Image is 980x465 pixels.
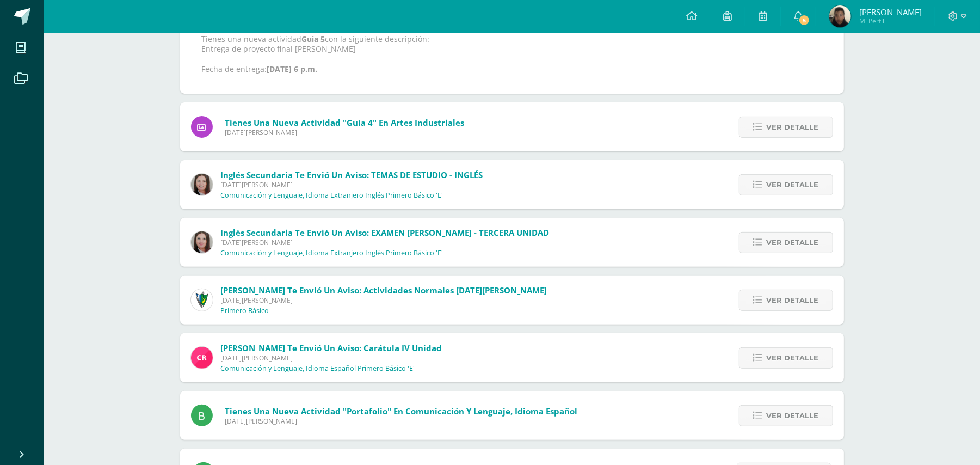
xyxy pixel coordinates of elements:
p: Tienes una nueva actividad con la siguiente descripción: Entrega de proyecto final [PERSON_NAME] ... [202,34,822,74]
img: 8af0450cf43d44e38c4a1497329761f3.png [191,174,213,195]
img: ab28fb4d7ed199cf7a34bbef56a79c5b.png [191,347,213,369]
p: Comunicación y Lenguaje, Idioma Español Primero Básico 'E' [221,364,415,373]
img: 8af0450cf43d44e38c4a1497329761f3.png [191,231,213,253]
span: Tienes una nueva actividad "Portafolio" En Comunicación y Lenguaje, Idioma Español [225,406,578,417]
img: 9f174a157161b4ddbe12118a61fed988.png [191,289,213,311]
span: [PERSON_NAME] te envió un aviso: Actividades Normales [DATE][PERSON_NAME] [221,285,547,296]
p: Primero Básico [221,307,269,315]
span: [DATE][PERSON_NAME] [221,296,547,305]
span: Ver detalle [767,348,819,368]
span: [DATE][PERSON_NAME] [221,180,483,189]
span: Ver detalle [767,290,819,310]
span: Ver detalle [767,175,819,195]
span: [DATE][PERSON_NAME] [221,353,442,363]
strong: Guía 5 [302,34,325,44]
span: Ver detalle [767,117,819,137]
span: Tienes una nueva actividad "Guía 4" En Artes Industriales [225,117,465,128]
p: Comunicación y Lenguaje, Idioma Extranjero Inglés Primero Básico 'E' [221,249,443,258]
span: Ver detalle [767,233,819,253]
span: [PERSON_NAME] [859,7,922,17]
span: Mi Perfil [859,16,922,26]
strong: [DATE] 6 p.m. [267,64,318,74]
img: 94c624873283c9a05a473913ae38cb51.png [829,5,851,27]
span: 5 [798,14,810,26]
p: Comunicación y Lenguaje, Idioma Extranjero Inglés Primero Básico 'E' [221,191,443,200]
span: [DATE][PERSON_NAME] [225,128,465,137]
span: Inglés Secundaria te envió un aviso: EXAMEN [PERSON_NAME] - TERCERA UNIDAD [221,227,550,238]
span: [PERSON_NAME] te envió un aviso: Carátula IV unidad [221,342,442,353]
span: Ver detalle [767,406,819,426]
span: [DATE][PERSON_NAME] [225,417,578,426]
span: [DATE][PERSON_NAME] [221,238,550,247]
span: Inglés Secundaria te envió un aviso: TEMAS DE ESTUDIO - INGLÉS [221,169,483,180]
